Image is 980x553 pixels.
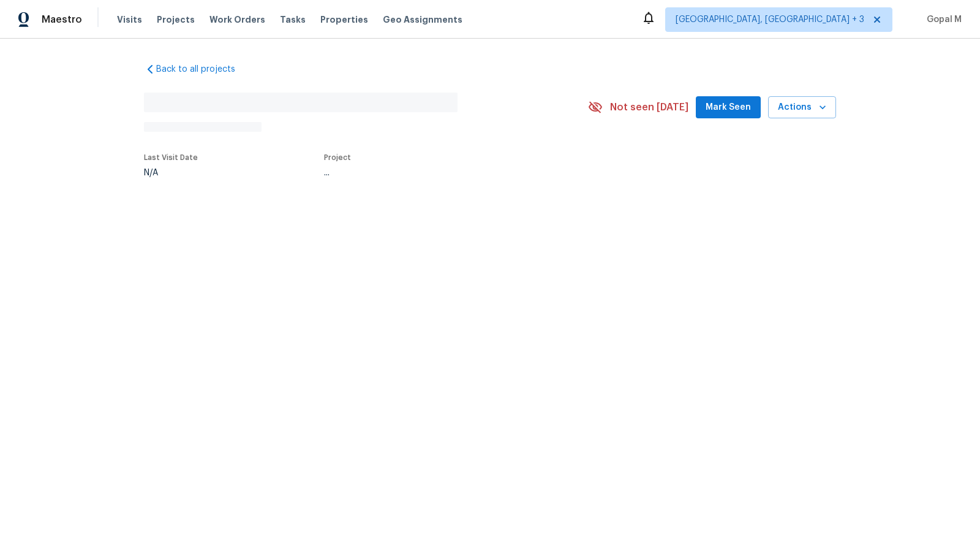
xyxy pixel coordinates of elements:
span: Mark Seen [706,100,751,115]
span: Properties [320,13,368,26]
span: [GEOGRAPHIC_DATA], [GEOGRAPHIC_DATA] + 3 [676,13,864,26]
span: Project [324,154,351,161]
button: Actions [768,96,836,119]
div: N/A [144,169,198,177]
a: Back to all projects [144,63,262,75]
span: Projects [157,13,195,26]
button: Mark Seen [696,96,761,119]
span: Tasks [280,15,306,24]
div: ... [324,169,559,177]
span: Work Orders [209,13,265,26]
span: Actions [778,100,826,115]
span: Maestro [42,13,82,26]
span: Visits [117,13,142,26]
span: Gopal M [922,13,962,26]
span: Geo Assignments [383,13,462,26]
span: Last Visit Date [144,154,198,161]
span: Not seen [DATE] [610,101,688,113]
